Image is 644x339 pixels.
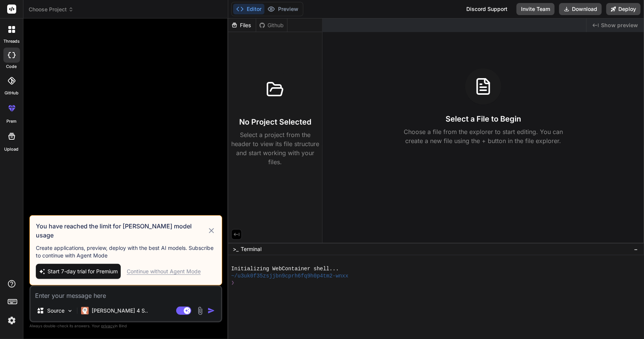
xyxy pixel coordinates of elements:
button: Editor [233,4,264,14]
img: settings [5,314,18,327]
img: Claude 4 Sonnet [81,307,89,314]
h3: Select a File to Begin [446,114,521,124]
span: ~/u3uk0f35zsjjbn9cprh6fq9h0p4tm2-wnxx [231,273,349,280]
div: Discord Support [462,3,512,15]
img: Pick Models [67,308,73,314]
p: Create applications, preview, deploy with the best AI models. Subscribe to continue with Agent Mode [36,244,216,259]
label: Upload [5,146,19,153]
span: Terminal [241,245,261,253]
p: Always double-check its answers. Your in Bind [29,322,222,330]
h3: No Project Selected [239,117,311,127]
div: Continue without Agent Mode [127,268,201,275]
span: ❯ [231,279,235,287]
span: privacy [101,324,115,328]
button: Preview [264,4,301,14]
img: attachment [196,307,204,315]
p: Choose a file from the explorer to start editing. You can create a new file using the + button in... [399,127,568,145]
span: Initializing WebContainer shell... [231,265,339,273]
p: Select a project from the header to view its file structure and start working with your files. [231,130,319,166]
span: Show preview [601,22,638,29]
label: code [6,63,17,70]
p: Source [47,307,65,314]
label: prem [6,118,17,125]
div: Github [256,22,287,29]
span: Start 7-day trial for Premium [48,268,118,275]
button: Invite Team [516,3,555,15]
button: Start 7-day trial for Premium [36,264,121,279]
button: − [632,243,639,255]
button: Download [559,3,602,15]
span: >_ [233,245,238,253]
button: Deploy [606,3,641,15]
label: GitHub [5,90,18,96]
span: − [634,245,638,253]
span: Choose Project [29,6,74,13]
p: [PERSON_NAME] 4 S.. [92,307,148,314]
h3: You have reached the limit for [PERSON_NAME] model usage [36,222,207,240]
div: Files [228,22,256,29]
label: threads [3,38,20,45]
img: icon [207,307,215,314]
